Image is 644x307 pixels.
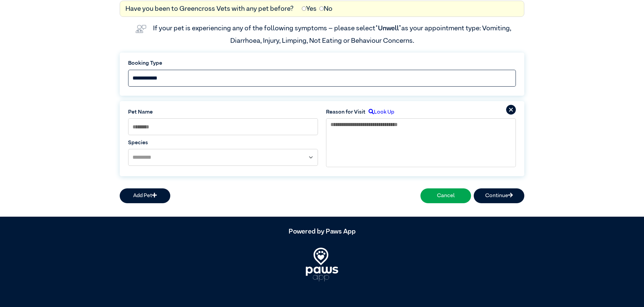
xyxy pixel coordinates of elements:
input: Yes [302,6,306,11]
h5: Powered by Paws App [120,227,524,236]
label: Pet Name [128,108,318,116]
span: “Unwell” [375,25,401,32]
label: Species [128,139,318,147]
button: Cancel [420,188,471,203]
label: If your pet is experiencing any of the following symptoms – please select as your appointment typ... [153,25,513,44]
img: PawsApp [306,248,338,281]
label: Booking Type [128,59,516,67]
label: Have you been to Greencross Vets with any pet before? [125,4,294,14]
img: vet [133,22,149,36]
label: Look Up [365,108,394,116]
label: Reason for Visit [326,108,365,116]
button: Add Pet [120,188,170,203]
input: No [319,6,324,11]
label: Yes [302,4,317,14]
button: Continue [474,188,524,203]
label: No [319,4,332,14]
